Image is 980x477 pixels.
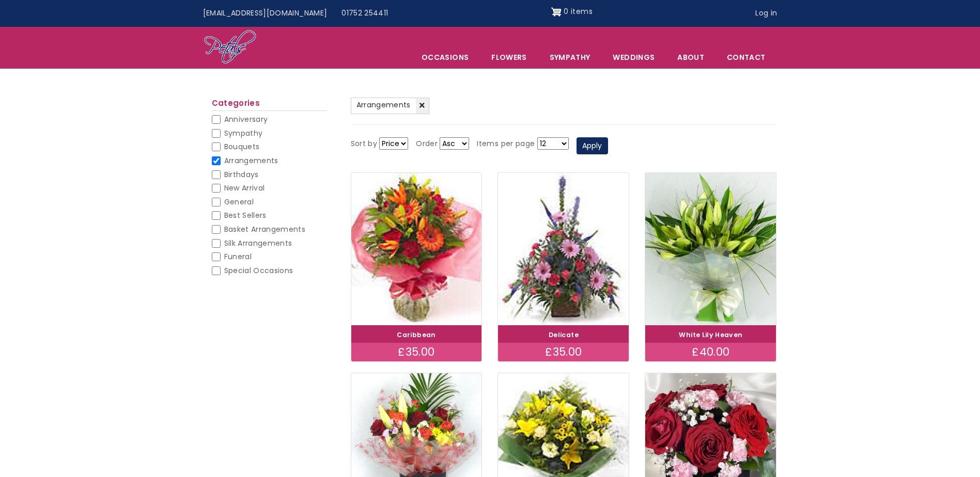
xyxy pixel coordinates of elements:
[577,137,608,155] button: Apply
[498,173,629,325] img: Delicate
[224,210,267,220] span: Best Sellers
[551,4,562,20] img: Shopping cart
[645,173,776,325] img: White Lily Heaven
[602,46,665,68] span: Weddings
[351,173,482,325] img: Caribbean
[716,46,776,68] a: Contact
[539,46,601,68] a: Sympathy
[549,330,579,339] a: Delicate
[748,4,784,23] a: Log in
[416,138,438,150] label: Order
[212,99,327,111] h2: Categories
[351,138,377,150] label: Sort by
[224,238,292,248] span: Silk Arrangements
[224,265,293,276] span: Special Occasions
[224,224,306,234] span: Basket Arrangements
[334,4,395,23] a: 01752 254411
[224,197,254,207] span: General
[397,330,435,339] a: Caribbean
[224,183,265,193] span: New Arrival
[411,46,479,68] span: Occasions
[204,29,257,66] img: Home
[224,114,268,124] span: Anniversary
[224,251,252,262] span: Funeral
[679,330,742,339] a: White Lily Heaven
[351,98,429,114] a: Arrangements
[196,4,335,23] a: [EMAIL_ADDRESS][DOMAIN_NAME]
[224,128,263,138] span: Sympathy
[224,155,278,166] span: Arrangements
[480,46,537,68] a: Flowers
[498,343,629,361] div: £35.00
[351,343,482,361] div: £35.00
[224,169,259,180] span: Birthdays
[224,141,260,152] span: Bouquets
[551,4,593,20] a: Shopping cart 0 items
[666,46,715,68] a: About
[477,138,535,150] label: Items per page
[564,6,592,17] span: 0 items
[356,100,411,110] span: Arrangements
[645,343,776,361] div: £40.00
